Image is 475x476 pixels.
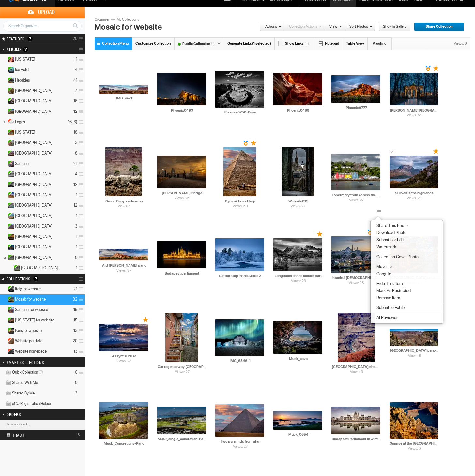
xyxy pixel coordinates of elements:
input: Coffee stop in the Arctic 2 [215,273,265,279]
span: Website portfolio [15,338,42,344]
img: ico_album_coll.png [6,401,11,407]
input: Brandenburg Gate [390,107,439,113]
span: Shared With Me [12,380,38,385]
span: Mark As Restricted [375,288,411,293]
ins: Public Album [6,234,14,240]
ins: Public Album [6,171,14,177]
input: Phoenix0489 [273,107,323,113]
span: Views: 27 [331,198,381,203]
input: Grand Canyon close up [99,198,149,204]
input: Tobermory from across the harbour [331,192,381,198]
a: Proofing [368,37,392,50]
ins: Private Collection [6,338,14,344]
span: Budapest [15,88,53,93]
a: Expand [1,67,7,72]
span: Submit to Exhibit [375,305,407,310]
img: Muck_cave.webp [273,321,322,354]
a: Collapse [1,297,7,302]
h2: Orders [7,409,61,419]
img: Grand_Canyon_pano_South_Rim.webp [390,329,438,346]
a: Expand [1,203,7,208]
ins: Public Album [6,182,14,187]
span: Paris for website [15,328,42,333]
img: Muck_Concretions-Pano.webp [99,402,148,439]
a: Expand [1,349,7,354]
img: Suilven_is_the_highlands.webp [390,156,438,188]
font: Public Collection [175,42,217,46]
span: Santorini [15,161,29,166]
ins: Public Collection [6,307,14,313]
img: Pyramids_and_trap.webp [223,147,256,196]
ins: Public Album [6,161,14,167]
a: Table View [343,37,368,50]
img: Muck_0654.webp [273,411,322,430]
ins: Public Collection [6,328,14,334]
ins: Public Album [11,265,20,271]
input: Car reg stairway Istanbul [157,364,207,370]
a: Collection Options [79,275,85,284]
h2: Collections [7,274,61,284]
img: Phoenix0750-Pano.webp [215,71,264,108]
a: Expand [1,130,7,135]
span: Collection Cover Photo [375,254,419,260]
ins: Public Album [6,109,14,114]
input: Website015 [273,198,323,204]
a: Show Links [275,37,314,50]
span: Berlin [15,245,53,250]
span: Paris [15,98,53,104]
ins: Public Album [6,98,14,104]
span: Views: 27 [165,369,199,375]
span: New York for website [15,318,54,323]
a: Generate Links [224,37,275,50]
span: Logos [15,119,25,125]
span: Scotland [15,151,53,156]
input: Sunrise at the Grand Canyon [390,440,439,446]
img: Sunrise_at_the_Grand_Canyon.webp [390,402,438,439]
span: Upload [8,7,85,18]
img: Coffee_stop_in_the_Arctic_2.webp [215,238,264,271]
a: Expand [1,78,7,82]
span: Hide This Item [375,281,403,286]
span: Hebrides [15,78,30,83]
img: Aid_Ben_Haddou_pano.webp [99,249,148,260]
span: New York [15,130,35,135]
a: Expand [1,307,7,312]
span: Istanbul [15,140,53,145]
span: Morocco [15,192,53,198]
a: Actions [259,23,281,31]
span: Bali [21,265,58,271]
ins: Public Album [6,130,14,135]
span: Remove Item [375,295,400,301]
input: Phoenix0777 [331,105,381,111]
ins: Public Album [6,213,14,219]
img: ico_album_coll.png [6,380,11,386]
a: Notepad [314,37,343,50]
span: Customize Collection [135,41,171,46]
span: (1 selected) [252,41,271,46]
img: Website015.webp [282,147,314,196]
input: Search Organizer... [3,21,82,32]
a: Expand [1,245,7,249]
input: Phoenix0750-Pano [215,109,265,115]
a: My Collections [115,17,146,22]
a: Show in Gallery [378,23,411,31]
span: Bali [15,255,53,260]
h2: Smart Collections [7,357,61,367]
a: Expand [1,338,7,343]
a: Expand [1,192,7,197]
a: Expand [1,328,7,333]
span: Show in Gallery [378,23,406,31]
input: Grand Canyon showing the Colorado River [331,364,381,370]
a: Expand [1,234,7,239]
span: Collection Menu [102,41,129,46]
img: Website003.webp [390,73,438,105]
img: Assynt_sunrise.webp [99,324,148,351]
span: England [15,171,53,177]
input: Suilven is the highlands [390,190,439,196]
a: Expand [7,264,13,269]
img: Website008.webp [157,156,206,188]
input: Muck_0654 [273,431,323,437]
img: Two_pyramids_from_afar.webp [215,404,264,437]
span: Grand Canyon [15,109,53,114]
img: Phoenix0489.webp [273,73,322,105]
